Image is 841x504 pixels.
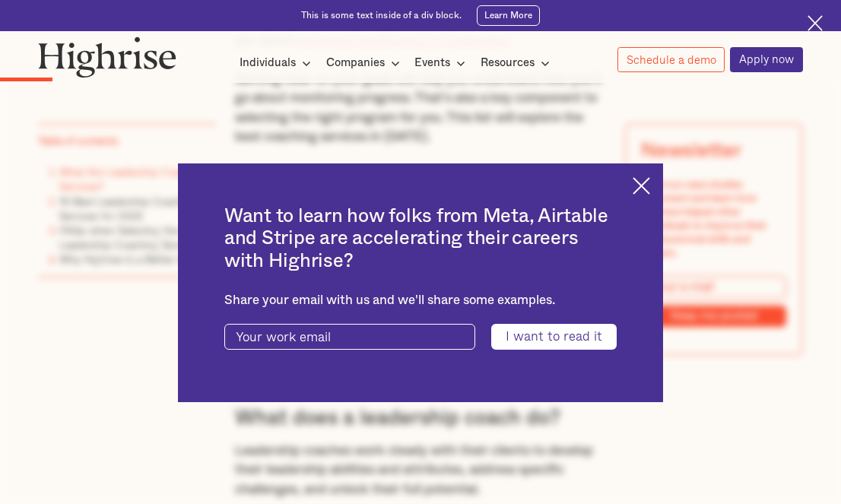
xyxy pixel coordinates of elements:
[730,47,802,73] a: Apply now
[224,324,476,350] input: Your work email
[301,9,462,21] div: This is some text inside of a div block.
[326,54,385,72] div: Companies
[481,54,535,72] div: Resources
[481,54,554,72] div: Resources
[633,177,650,195] img: Cross icon
[491,324,617,350] input: I want to read it
[326,54,405,72] div: Companies
[224,205,617,273] h2: Want to learn how folks from Meta, Airtable and Stripe are accelerating their careers with Highrise?
[224,324,617,350] form: current-ascender-blog-article-modal-form
[240,54,316,72] div: Individuals
[414,54,450,72] div: Events
[240,54,296,72] div: Individuals
[617,47,725,72] a: Schedule a demo
[224,293,617,308] div: Share your email with us and we'll share some examples.
[808,15,823,30] img: Cross icon
[414,54,470,72] div: Events
[38,36,176,78] img: Highrise logo
[477,5,540,26] a: Learn More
